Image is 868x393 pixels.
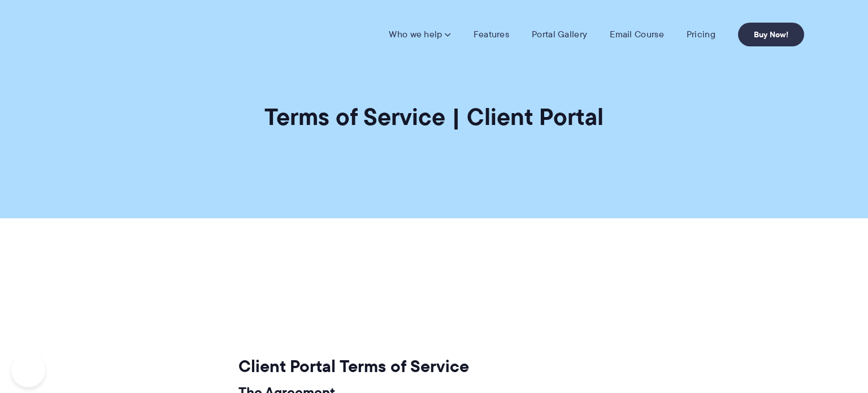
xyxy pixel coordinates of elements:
[474,29,509,40] a: Features
[610,29,664,40] a: Email Course
[532,29,587,40] a: Portal Gallery
[264,102,604,132] h1: Terms of Service | Client Portal
[738,23,804,46] a: Buy Now!
[238,356,623,377] h2: Client Portal Terms of Service
[389,29,450,40] a: Who we help
[11,353,45,387] iframe: Toggle Customer Support
[687,29,715,40] a: Pricing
